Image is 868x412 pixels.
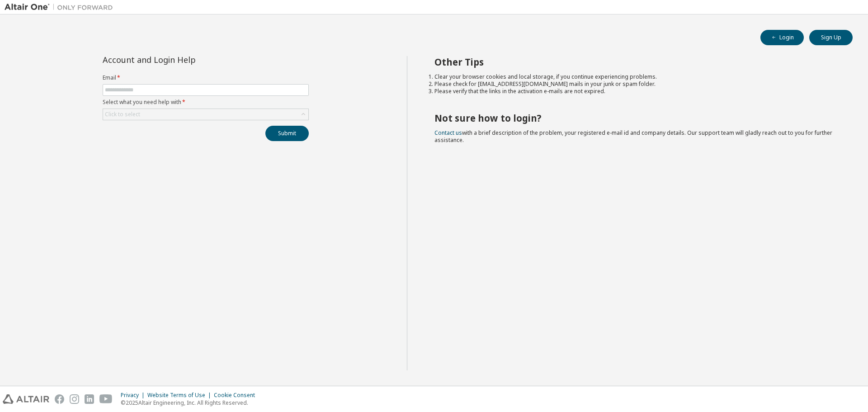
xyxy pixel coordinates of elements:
li: Clear your browser cookies and local storage, if you continue experiencing problems. [434,73,837,81]
img: altair_logo.svg [3,394,49,404]
img: instagram.svg [70,394,79,404]
img: youtube.svg [99,394,113,404]
label: Email [103,74,309,81]
a: Contact us [434,129,462,137]
label: Select what you need help with [103,99,309,106]
img: Altair One [5,3,118,12]
span: with a brief description of the problem, your registered e-mail id and company details. Our suppo... [434,129,832,144]
img: linkedin.svg [85,394,94,404]
li: Please verify that the links in the activation e-mails are not expired. [434,88,837,95]
button: Submit [265,126,309,141]
h2: Not sure how to login? [434,112,837,124]
button: Sign Up [809,30,853,45]
button: Login [760,30,804,45]
div: Cookie Consent [214,392,260,399]
div: Click to select [103,109,308,120]
img: facebook.svg [55,394,64,404]
div: Privacy [121,392,147,399]
li: Please check for [EMAIL_ADDRESS][DOMAIN_NAME] mails in your junk or spam folder. [434,81,837,88]
p: © 2025 Altair Engineering, Inc. All Rights Reserved. [121,399,260,407]
div: Account and Login Help [103,56,268,63]
div: Click to select [105,111,140,118]
h2: Other Tips [434,56,837,68]
div: Website Terms of Use [147,392,214,399]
